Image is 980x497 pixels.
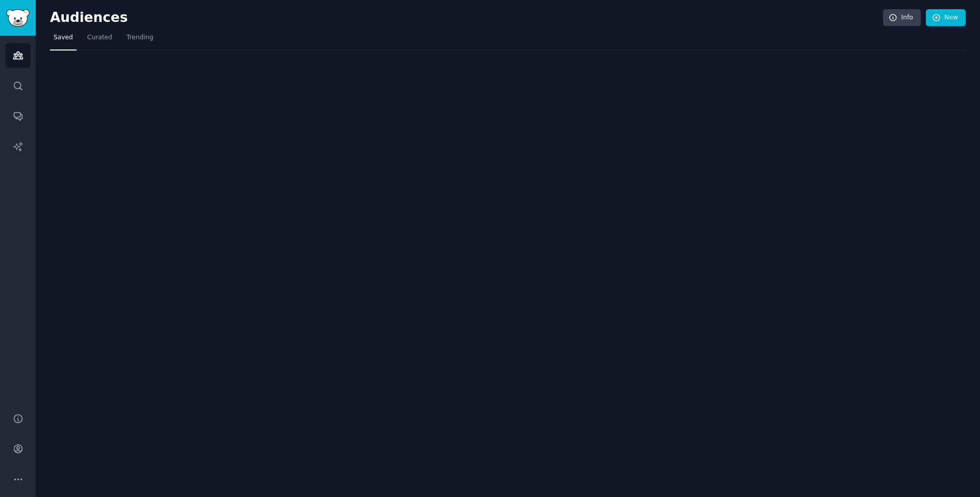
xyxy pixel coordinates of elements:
h2: Audiences [50,10,883,26]
a: Info [883,9,921,27]
img: GummySearch logo [6,9,30,27]
span: Saved [54,33,73,42]
span: Curated [87,33,112,42]
a: Trending [123,30,157,51]
span: Trending [127,33,153,42]
a: Saved [50,30,77,51]
a: Curated [84,30,116,51]
a: New [926,9,966,27]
